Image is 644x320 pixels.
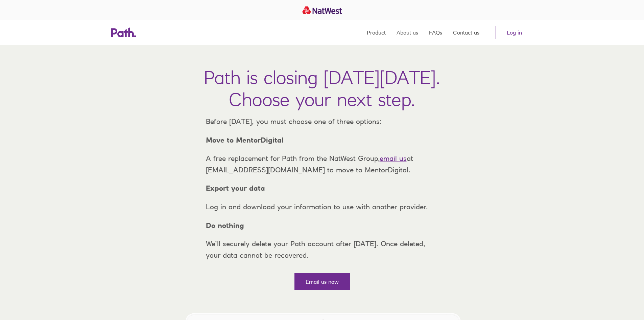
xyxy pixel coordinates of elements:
a: Product [367,20,386,45]
a: About us [397,20,418,45]
p: We’ll securely delete your Path account after [DATE]. Once deleted, your data cannot be recovered. [200,238,444,261]
p: Before [DATE], you must choose one of three options: [200,116,444,127]
a: FAQs [429,20,442,45]
strong: Move to MentorDigital [206,136,284,144]
strong: Export your data [206,184,265,192]
a: Contact us [453,20,479,45]
p: Log in and download your information to use with another provider. [200,201,444,213]
h1: Path is closing [DATE][DATE]. Choose your next step. [204,66,440,110]
a: Email us now [294,273,350,290]
a: email us [380,154,407,163]
strong: Do nothing [206,221,244,230]
p: A free replacement for Path from the NatWest Group, at [EMAIL_ADDRESS][DOMAIN_NAME] to move to Me... [200,153,444,175]
a: Log in [496,26,533,39]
